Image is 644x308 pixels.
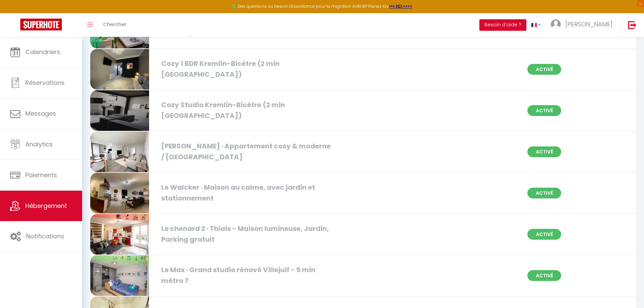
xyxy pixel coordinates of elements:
span: Réservations [25,78,65,87]
a: >>> ICI <<<< [389,3,412,9]
span: Activé [527,270,561,281]
span: [PERSON_NAME] [565,20,613,28]
div: [PERSON_NAME] · Appartement cosy & moderne / [GEOGRAPHIC_DATA] [158,141,334,162]
span: Activé [527,188,561,198]
div: Le chenard 2 · Thiais - Maison lumineuse, Jardin, Parking gratuit [158,223,334,245]
span: Calendriers [25,48,60,56]
img: ... [551,19,561,29]
span: Activé [527,146,561,157]
span: Activé [527,229,561,240]
img: Super Booking [20,19,62,30]
a: Chercher [98,13,132,37]
button: Besoin d'aide ? [479,19,526,31]
a: ... [PERSON_NAME] [546,13,621,37]
span: Chercher [103,21,126,28]
span: Activé [527,64,561,75]
div: Le Walcker · Maison au calme, avec jardin et stationnement [158,182,334,204]
span: Analytics [25,140,53,148]
div: Cozy Studio Kremlin-Bicêtre (2 min [GEOGRAPHIC_DATA]) [158,100,334,121]
img: logout [628,21,637,29]
span: Activé [527,105,561,116]
span: Notifications [26,232,64,240]
span: Messages [25,109,56,118]
div: Cozy 1 BDR Kremlin-Bicêtre (2 min [GEOGRAPHIC_DATA]) [158,58,334,80]
span: Paiements [25,171,57,179]
div: Le Max · Grand studio rénové Villejuif - 5 min métro 7 [158,265,334,286]
span: Hébergement [25,202,67,210]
